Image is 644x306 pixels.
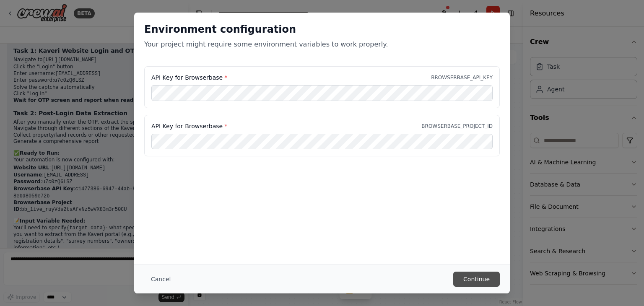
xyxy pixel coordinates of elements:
button: Cancel [144,272,177,287]
h2: Environment configuration [144,23,500,36]
p: BROWSERBASE_PROJECT_ID [421,123,493,130]
p: Your project might require some environment variables to work properly. [144,39,500,49]
label: API Key for Browserbase [151,73,227,82]
button: Continue [453,272,500,287]
label: API Key for Browserbase [151,122,227,130]
p: BROWSERBASE_API_KEY [431,74,493,81]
